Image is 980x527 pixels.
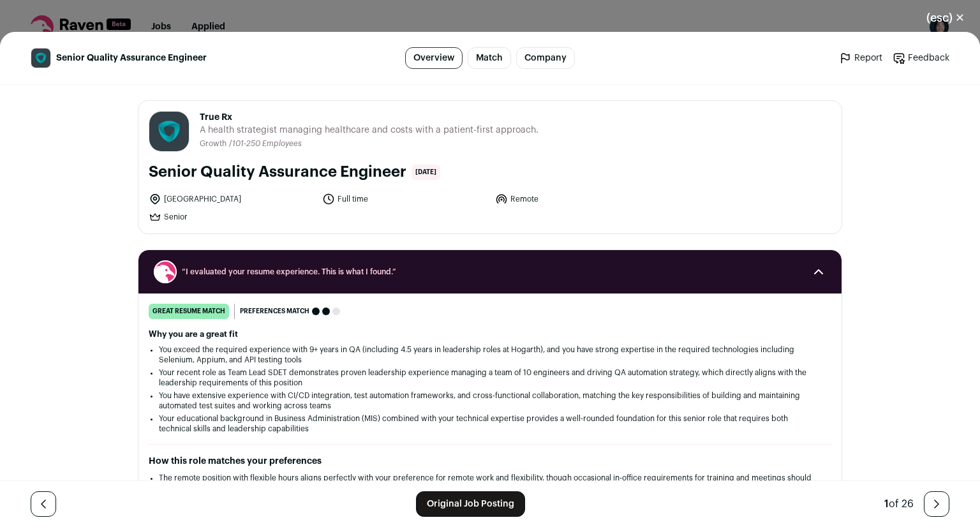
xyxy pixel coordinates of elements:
[149,304,229,319] div: great resume match
[159,473,821,493] li: The remote position with flexible hours aligns perfectly with your preference for remote work and...
[159,390,821,411] li: You have extensive experience with CI/CD integration, test automation frameworks, and cross-funct...
[884,499,889,509] span: 1
[31,48,50,68] img: fdd0f84e7f4b51542101d030817cf4eeed7c75b09c91bf019cff159b0ae8b05b.jpg
[412,165,440,180] span: [DATE]
[159,413,821,434] li: Your educational background in Business Administration (MIS) combined with your technical experti...
[405,47,463,69] a: Overview
[149,329,831,339] h2: Why you are a great fit
[229,139,302,149] li: /
[149,211,315,223] li: Senior
[200,124,538,137] span: A health strategist managing healthcare and costs with a patient-first approach.
[839,52,882,64] a: Report
[911,4,980,32] button: Close modal
[232,140,302,147] span: 101-250 Employees
[149,112,189,151] img: fdd0f84e7f4b51542101d030817cf4eeed7c75b09c91bf019cff159b0ae8b05b.jpg
[516,47,575,69] a: Company
[149,193,315,205] li: [GEOGRAPHIC_DATA]
[240,305,309,318] span: Preferences match
[159,367,821,388] li: Your recent role as Team Lead SDET demonstrates proven leadership experience managing a team of 1...
[200,139,229,149] li: Growth
[468,47,511,69] a: Match
[416,491,525,517] a: Original Job Posting
[893,52,949,64] a: Feedback
[159,345,821,365] li: You exceed the required experience with 9+ years in QA (including 4.5 years in leadership roles a...
[149,162,406,182] h1: Senior Quality Assurance Engineer
[495,193,661,205] li: Remote
[200,111,538,124] span: True Rx
[322,193,488,205] li: Full time
[149,455,831,468] h2: How this role matches your preferences
[56,52,207,64] span: Senior Quality Assurance Engineer
[182,267,798,277] span: “I evaluated your resume experience. This is what I found.”
[884,496,914,512] div: of 26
